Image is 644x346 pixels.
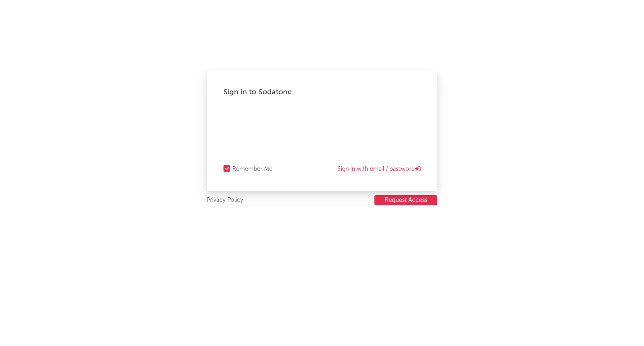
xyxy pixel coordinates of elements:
div: Remember Me [232,164,273,174]
div: Sign in to Sodatone [223,87,421,97]
a: Privacy Policy [207,195,243,206]
a: Sign in with email / password [338,164,421,174]
button: Request Access [374,195,437,205]
a: Request Access [374,195,437,206]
